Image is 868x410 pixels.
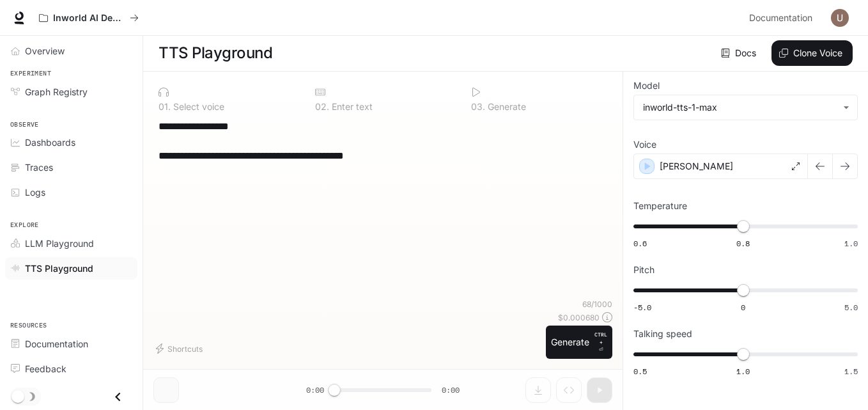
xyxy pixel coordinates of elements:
p: Model [633,81,660,90]
button: Shortcuts [153,338,208,359]
span: LLM Playground [25,237,94,250]
span: Dark mode toggle [12,389,24,403]
p: Generate [485,102,526,111]
span: Overview [25,44,65,58]
div: inworld-tts-1-max [643,101,837,114]
img: User avatar [831,9,849,27]
span: Logs [25,185,45,199]
p: 0 2 . [315,102,329,111]
p: Talking speed [633,329,692,338]
p: Temperature [633,201,687,210]
p: Inworld AI Demos [53,13,125,24]
button: Close drawer [104,384,132,410]
a: Feedback [5,358,137,380]
span: -5.0 [633,302,651,313]
p: CTRL + [594,331,607,346]
a: LLM Playground [5,232,137,255]
button: GenerateCTRL +⏎ [546,326,612,359]
p: Pitch [633,265,655,274]
span: 1.0 [736,366,750,377]
p: 0 3 . [471,102,485,111]
button: Clone Voice [771,40,853,66]
span: TTS Playground [25,262,93,275]
span: Documentation [25,337,88,351]
div: inworld-tts-1-max [634,95,857,120]
span: Dashboards [25,136,75,149]
span: 0.5 [633,366,647,377]
span: 0 [741,302,745,313]
button: User avatar [827,5,853,31]
span: 0.8 [736,238,750,249]
p: ⏎ [594,331,607,354]
span: Documentation [749,10,812,26]
a: Graph Registry [5,81,137,103]
p: [PERSON_NAME] [660,160,733,173]
a: Docs [718,40,761,66]
span: 5.0 [844,302,858,313]
a: Logs [5,181,137,203]
a: Documentation [744,5,822,31]
a: TTS Playground [5,257,137,280]
span: Graph Registry [25,85,88,99]
button: All workspaces [33,5,144,31]
a: Documentation [5,333,137,355]
p: Enter text [329,102,373,111]
p: Select voice [171,102,224,111]
span: Traces [25,161,53,174]
span: 0.6 [633,238,647,249]
span: Feedback [25,362,66,375]
span: 1.0 [844,238,858,249]
a: Traces [5,156,137,178]
p: Voice [633,140,656,149]
a: Overview [5,40,137,62]
p: 0 1 . [159,102,171,111]
span: 1.5 [844,366,858,377]
h1: TTS Playground [159,40,272,66]
a: Dashboards [5,131,137,154]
